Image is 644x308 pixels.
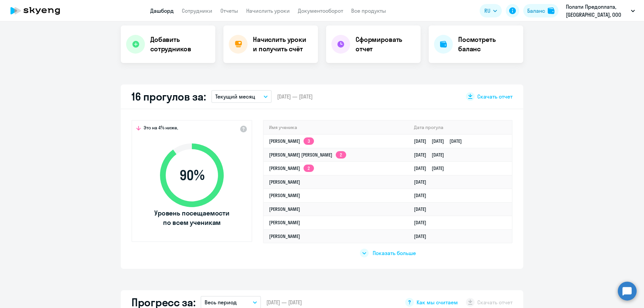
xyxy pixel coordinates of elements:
a: [DATE] [414,179,432,185]
span: Показать больше [373,249,416,257]
span: Уровень посещаемости по всем ученикам [153,208,230,227]
a: [PERSON_NAME]2 [269,165,314,171]
p: Текущий месяц [215,93,255,101]
a: Дашборд [150,7,174,14]
a: [PERSON_NAME] [269,233,300,239]
p: Весь период [205,298,237,306]
a: [DATE] [414,206,432,212]
h4: Начислить уроки и получить счёт [253,35,311,54]
button: Текущий месяц [211,90,272,103]
a: Сотрудники [182,7,212,14]
th: Имя ученика [264,121,409,134]
a: Начислить уроки [246,7,290,14]
span: Это на 4% ниже, [144,125,178,133]
a: [DATE][DATE][DATE] [414,138,467,144]
app-skyeng-badge: 2 [336,151,346,159]
h4: Добавить сотрудников [150,35,210,54]
th: Дата прогула [409,121,512,134]
img: balance [548,7,554,14]
a: [PERSON_NAME]3 [269,138,314,144]
a: [PERSON_NAME] [PERSON_NAME]2 [269,152,346,158]
a: [DATE] [414,192,432,198]
a: [PERSON_NAME] [269,179,300,185]
a: [DATE][DATE] [414,152,449,158]
a: [DATE] [414,220,432,226]
span: 90 % [153,167,230,183]
h2: 16 прогулов за: [131,90,206,103]
span: [DATE] — [DATE] [277,93,313,100]
app-skyeng-badge: 3 [304,137,314,145]
a: Документооборот [298,7,343,14]
button: Балансbalance [523,4,558,17]
a: [DATE] [414,233,432,239]
h4: Посмотреть баланс [458,35,518,54]
p: Полати Предоплата, [GEOGRAPHIC_DATA], ООО [566,3,628,19]
span: [DATE] — [DATE] [266,299,302,306]
button: RU [480,4,502,17]
button: Полати Предоплата, [GEOGRAPHIC_DATA], ООО [562,3,638,19]
a: [PERSON_NAME] [269,206,300,212]
a: [DATE][DATE] [414,165,449,171]
a: [PERSON_NAME] [269,220,300,226]
span: Скачать отчет [477,93,513,100]
a: Все продукты [351,7,386,14]
app-skyeng-badge: 2 [304,165,314,172]
span: RU [484,7,490,15]
span: Как мы считаем [417,299,458,306]
a: [PERSON_NAME] [269,192,300,198]
div: Баланс [527,7,545,15]
h4: Сформировать отчет [356,35,415,54]
a: Отчеты [220,7,238,14]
